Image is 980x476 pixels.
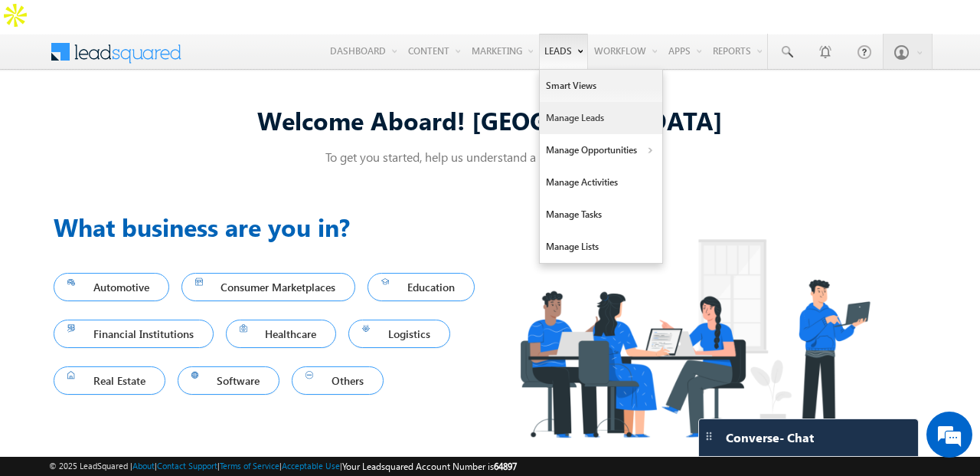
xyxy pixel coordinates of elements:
[49,459,517,474] span: © 2025 LeadSquared | | | | |
[540,134,662,166] a: Manage Opportunities
[540,70,662,102] a: Smart Views
[240,323,323,344] span: Healthcare
[157,461,217,471] a: Contact Support
[305,370,370,391] span: Others
[466,34,538,67] a: Marketing
[54,208,490,245] h3: What business are you in?
[540,199,662,231] a: Manage Tasks
[490,208,899,468] img: Industry.png
[220,461,279,471] a: Terms of Service
[539,34,588,69] a: Leads
[381,277,461,297] span: Education
[54,149,926,165] p: To get you started, help us understand a few things about you!
[282,461,340,471] a: Acceptable Use
[707,34,767,67] a: Reports
[703,430,715,442] img: carter-drag
[403,34,465,67] a: Content
[67,323,200,344] span: Financial Institutions
[67,277,155,297] span: Automotive
[494,461,517,472] span: 64897
[726,431,814,445] span: Converse - Chat
[191,370,266,391] span: Software
[663,34,707,67] a: Apps
[325,34,402,67] a: Dashboard
[589,34,662,67] a: Workflow
[54,103,926,136] div: Welcome Aboard! [GEOGRAPHIC_DATA]
[540,166,662,199] a: Manage Activities
[67,370,152,391] span: Real Estate
[362,323,436,344] span: Logistics
[342,461,517,472] span: Your Leadsquared Account Number is
[132,461,155,471] a: About
[540,231,662,263] a: Manage Lists
[195,277,342,297] span: Consumer Marketplaces
[540,102,662,134] a: Manage Leads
